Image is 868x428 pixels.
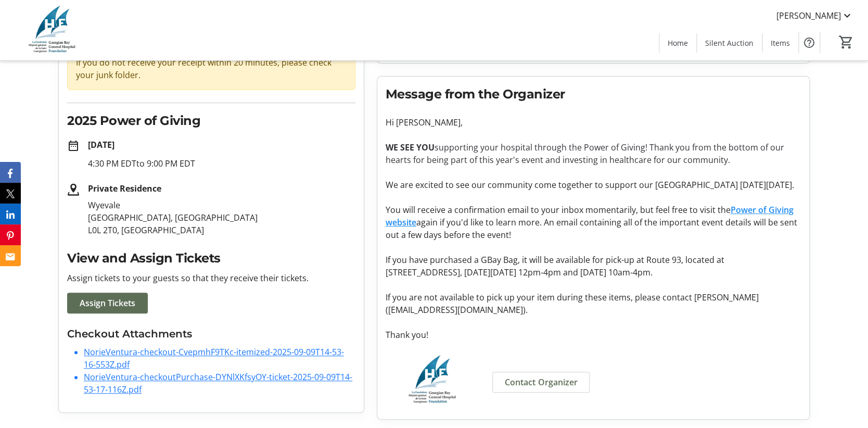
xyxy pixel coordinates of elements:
img: Georgian Bay General Hospital Foundation's Logo [6,4,99,56]
button: [PERSON_NAME] [768,7,862,24]
span: Silent Auction [705,37,754,48]
a: Items [762,33,798,53]
a: Contact Organizer [492,372,590,393]
a: Silent Auction [697,33,762,53]
span: [PERSON_NAME] [776,9,841,22]
p: Assign tickets to your guests so that they receive their tickets. [67,272,355,284]
h2: View and Assign Tickets [67,249,355,268]
img: Georgian Bay General Hospital Foundation logo [386,354,480,407]
button: Cart [837,33,856,52]
p: Thank you! [386,329,801,341]
a: NorieVentura-checkout-CvepmhF9TKc-itemized-2025-09-09T14-53-16-553Z.pdf [84,346,344,370]
span: supporting your hospital through the Power of Giving! Thank you from the bottom of our hearts for... [386,142,784,166]
p: 4:30 PM EDT to 9:00 PM EDT [88,157,355,170]
span: Items [771,37,790,48]
h3: Checkout Attachments [67,326,355,342]
h2: 2025 Power of Giving [67,111,355,130]
span: Assign Tickets [80,297,135,309]
strong: WE SEE YOU [386,142,435,153]
p: If you have purchased a GBay Bag, it will be available for pick-up at Route 93, located at [STREE... [386,254,801,279]
span: Home [668,37,688,48]
h2: Message from the Organizer [386,85,801,104]
div: If you do not receive your receipt within 20 minutes, please check your junk folder. [67,47,355,90]
mat-icon: date_range [67,140,80,152]
strong: [DATE] [88,139,114,150]
p: If you are not available to pick up your item during these items, please contact [PERSON_NAME] ([... [386,291,801,316]
button: Help [799,32,820,53]
p: Hi [PERSON_NAME], [386,116,801,129]
a: NorieVentura-checkoutPurchase-DYNlXKfsyOY-ticket-2025-09-09T14-53-17-116Z.pdf [84,371,352,395]
a: Assign Tickets [67,293,148,313]
p: We are excited to see our community come together to support our [GEOGRAPHIC_DATA] [DATE][DATE]. [386,179,801,191]
p: You will receive a confirmation email to your inbox momentarily, but feel free to visit the again... [386,204,801,241]
span: Contact Organizer [505,376,577,388]
a: Home [659,33,696,53]
p: Wyevale [GEOGRAPHIC_DATA], [GEOGRAPHIC_DATA] L0L 2T0, [GEOGRAPHIC_DATA] [88,199,355,236]
strong: Private Residence [88,183,161,194]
